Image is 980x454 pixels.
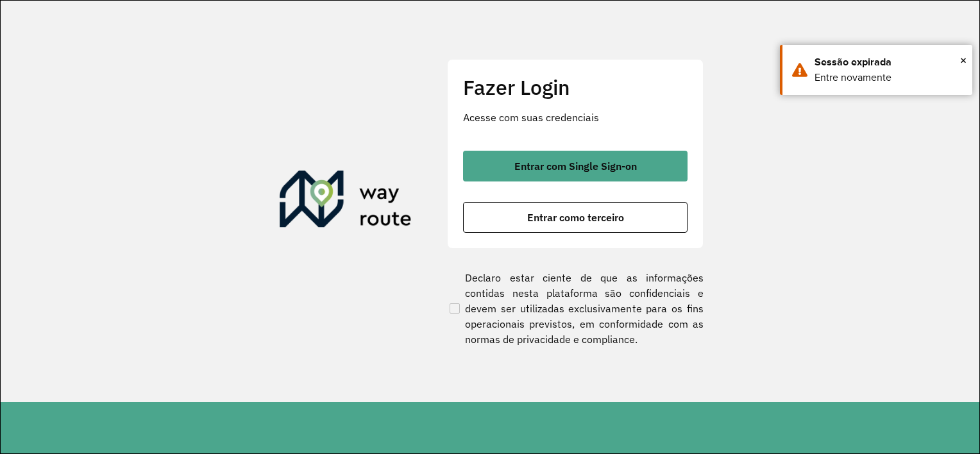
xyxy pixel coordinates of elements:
label: Declaro estar ciente de que as informações contidas nesta plataforma são confidenciais e devem se... [447,270,704,347]
span: Entrar com Single Sign-on [514,161,637,171]
h2: Fazer Login [463,75,688,99]
img: Roteirizador AmbevTech [280,171,412,232]
button: button [463,151,688,181]
div: Sessão expirada [815,55,963,70]
div: Entre novamente [815,70,963,85]
button: button [463,202,688,233]
p: Acesse com suas credenciais [463,110,688,125]
span: Entrar como terceiro [527,212,624,223]
span: × [960,51,967,70]
button: Close [960,51,967,70]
